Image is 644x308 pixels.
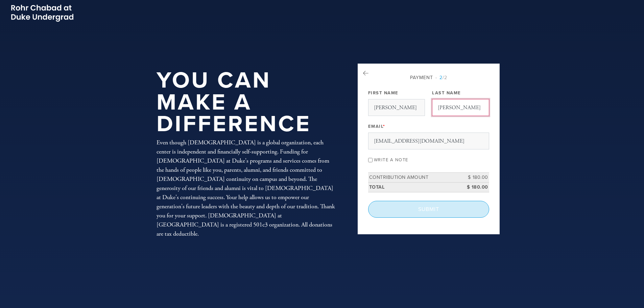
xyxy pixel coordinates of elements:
td: Contribution Amount [368,173,459,183]
label: First Name [368,90,399,96]
td: $ 180.00 [459,173,489,183]
label: Email [368,123,385,129]
span: 2 [439,75,443,80]
input: Submit [368,201,489,218]
img: Picture2_0.png [10,3,74,23]
span: /2 [435,75,447,80]
div: Payment [368,74,489,81]
span: This field is required. [383,124,385,129]
div: Even though [DEMOGRAPHIC_DATA] is a global organization, each center is independent and financial... [157,138,336,238]
label: Last Name [432,90,461,96]
label: Write a note [374,157,408,163]
td: Total [368,183,459,192]
h1: You Can Make a Difference [157,70,336,135]
td: $ 180.00 [459,183,489,192]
